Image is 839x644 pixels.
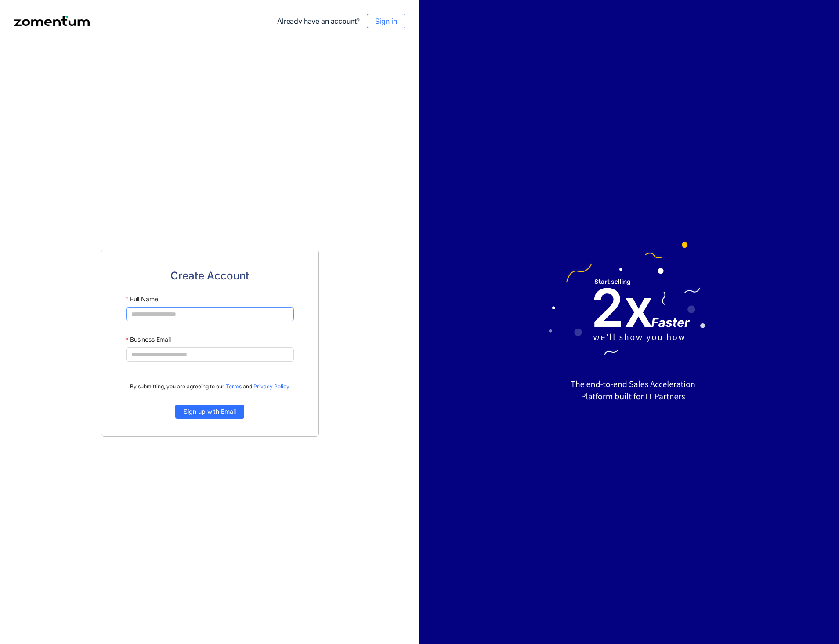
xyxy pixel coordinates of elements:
div: Already have an account? [277,14,405,28]
input: Business Email [126,347,294,362]
span: By submitting, you are agreeing to our and [130,383,289,391]
span: Sign up with Email [184,407,236,416]
label: Business Email [126,332,171,347]
a: Privacy Policy [253,383,289,390]
button: Sign in [367,14,405,28]
span: Sign in [375,16,397,26]
label: Full Name [126,291,158,307]
input: Full Name [126,307,294,321]
img: Zomentum logo [14,16,90,26]
span: Create Account [170,268,249,284]
button: Sign up with Email [175,405,244,419]
a: Terms [226,383,242,390]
